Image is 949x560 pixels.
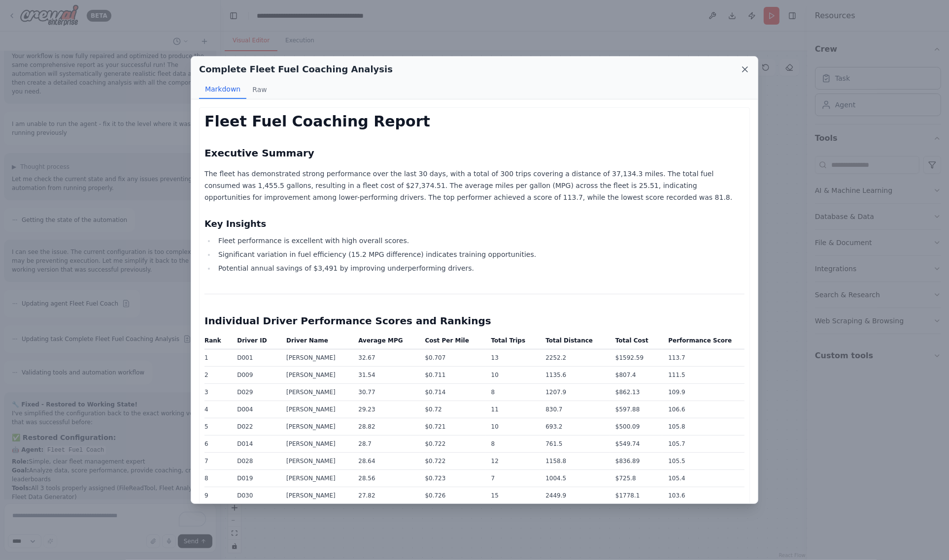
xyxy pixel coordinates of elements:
th: Total Cost [610,336,662,349]
td: 103.6 [662,487,745,504]
td: 1004.5 [540,469,610,487]
td: 29.23 [352,401,419,418]
td: 113.7 [662,349,745,366]
td: 6 [204,435,231,452]
td: 12 [485,452,540,469]
td: [PERSON_NAME] [280,435,352,452]
td: 761.5 [540,435,610,452]
th: Average MPG [352,336,419,349]
button: Markdown [199,80,246,99]
td: 693.2 [540,418,610,435]
td: $862.13 [610,383,662,401]
td: $0.726 [419,487,485,504]
h2: Complete Fleet Fuel Coaching Analysis [199,62,393,76]
td: 106.6 [662,401,745,418]
th: Driver ID [231,336,280,349]
td: [PERSON_NAME] [280,366,352,383]
td: $836.89 [610,452,662,469]
td: 105.8 [662,418,745,435]
td: $500.09 [610,418,662,435]
td: $0.722 [419,435,485,452]
td: 1207.9 [540,383,610,401]
td: D001 [231,349,280,366]
th: Performance Score [662,336,745,349]
td: 5 [204,418,231,435]
td: 28.7 [352,435,419,452]
td: $807.4 [610,366,662,383]
td: 1158.8 [540,452,610,469]
h1: Fleet Fuel Coaching Report [204,113,745,130]
td: 28.82 [352,418,419,435]
td: 105.5 [662,452,745,469]
td: $549.74 [610,435,662,452]
td: 7 [204,452,231,469]
td: 3 [204,383,231,401]
td: [PERSON_NAME] [280,487,352,504]
h2: Executive Summary [204,146,745,160]
th: Total Distance [540,336,610,349]
td: $0.723 [419,469,485,487]
td: 2449.9 [540,487,610,504]
li: Fleet performance is excellent with high overall scores. [215,235,745,247]
td: 8 [485,435,540,452]
td: 8 [485,383,540,401]
td: 10 [485,418,540,435]
td: 28.56 [352,469,419,487]
td: $1778.1 [610,487,662,504]
td: 32.67 [352,349,419,366]
td: [PERSON_NAME] [280,349,352,366]
p: The fleet has demonstrated strong performance over the last 30 days, with a total of 300 trips co... [204,168,745,203]
li: Significant variation in fuel efficiency (15.2 MPG difference) indicates training opportunities. [215,249,745,260]
td: $0.711 [419,366,485,383]
td: 10 [485,366,540,383]
td: 109.9 [662,383,745,401]
td: 27.82 [352,487,419,504]
td: [PERSON_NAME] [280,401,352,418]
td: 111.5 [662,366,745,383]
td: D030 [231,487,280,504]
td: 9 [204,487,231,504]
td: [PERSON_NAME] [280,418,352,435]
td: 2 [204,366,231,383]
td: D019 [231,469,280,487]
td: $597.88 [610,401,662,418]
td: $0.721 [419,418,485,435]
td: 4 [204,401,231,418]
th: Driver Name [280,336,352,349]
td: $725.8 [610,469,662,487]
td: $1592.59 [610,349,662,366]
td: D004 [231,401,280,418]
td: [PERSON_NAME] [280,383,352,401]
td: 830.7 [540,401,610,418]
button: Raw [246,80,272,99]
td: 2252.2 [540,349,610,366]
td: D029 [231,383,280,401]
td: 105.4 [662,469,745,487]
td: 13 [485,349,540,366]
td: D014 [231,435,280,452]
h2: Individual Driver Performance Scores and Rankings [204,314,745,328]
td: D022 [231,418,280,435]
td: D028 [231,452,280,469]
td: 7 [485,469,540,487]
th: Rank [204,336,231,349]
td: 28.64 [352,452,419,469]
th: Total Trips [485,336,540,349]
td: $0.714 [419,383,485,401]
td: D009 [231,366,280,383]
td: $0.707 [419,349,485,366]
li: Potential annual savings of $3,491 by improving underperforming drivers. [215,262,745,274]
td: 8 [204,469,231,487]
td: 1135.6 [540,366,610,383]
td: 11 [485,401,540,418]
td: 30.77 [352,383,419,401]
th: Cost Per Mile [419,336,485,349]
td: 1 [204,349,231,366]
h3: Key Insights [204,217,745,231]
td: $0.72 [419,401,485,418]
td: 31.54 [352,366,419,383]
td: [PERSON_NAME] [280,469,352,487]
td: 15 [485,487,540,504]
td: [PERSON_NAME] [280,452,352,469]
td: 105.7 [662,435,745,452]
